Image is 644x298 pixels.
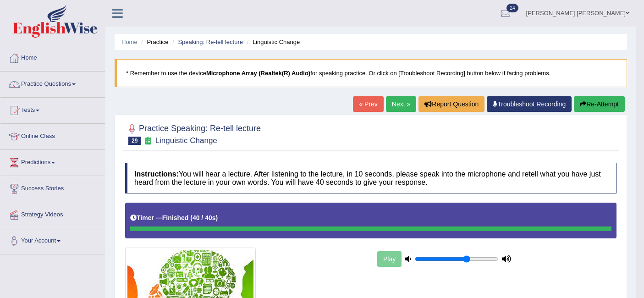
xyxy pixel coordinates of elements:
h5: Timer — [130,215,218,221]
b: 40 / 40s [193,214,216,221]
a: Home [121,39,138,45]
b: Instructions: [134,170,179,178]
a: Tests [0,98,105,121]
small: Exam occurring question [143,137,153,145]
a: « Prev [353,96,383,112]
span: 24 [506,4,518,12]
a: Troubleshoot Recording [487,96,572,112]
a: Predictions [0,150,105,173]
a: Strategy Videos [0,202,105,225]
a: Success Stories [0,176,105,199]
button: Report Question [418,96,484,112]
a: Next » [386,96,416,112]
li: Linguistic Change [245,38,300,46]
span: 29 [128,137,141,145]
blockquote: * Remember to use the device for speaking practice. Or click on [Troubleshoot Recording] button b... [115,59,627,87]
li: Practice [139,38,168,46]
b: Finished [162,214,189,221]
small: Linguistic Change [155,136,217,145]
a: Your Account [0,228,105,251]
button: Re-Attempt [574,96,625,112]
a: Home [0,45,105,68]
a: Speaking: Re-tell lecture [178,39,243,45]
a: Online Class [0,124,105,147]
h4: You will hear a lecture. After listening to the lecture, in 10 seconds, please speak into the mic... [125,163,616,193]
h2: Practice Speaking: Re-tell lecture [125,122,261,145]
b: ( [190,214,193,221]
a: Practice Questions [0,72,105,94]
b: ) [216,214,218,221]
b: Microphone Array (Realtek(R) Audio) [206,70,310,77]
